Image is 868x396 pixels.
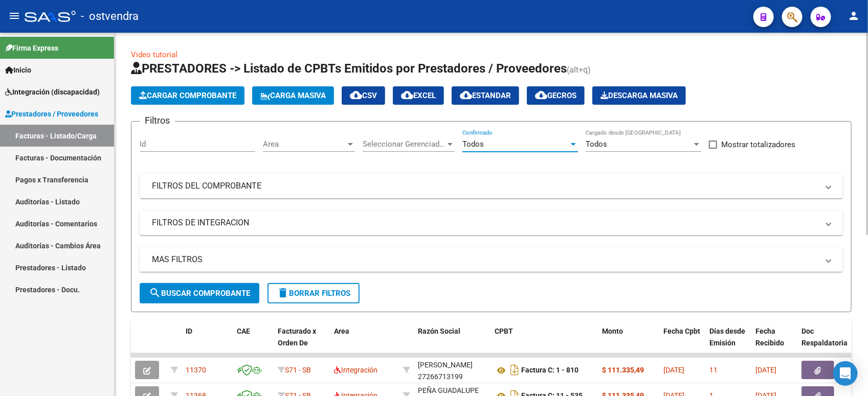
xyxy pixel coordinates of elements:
span: Integración (discapacidad) [5,86,100,98]
span: Razón Social [418,327,460,335]
span: Todos [462,139,484,149]
button: Estandar [452,86,519,105]
span: Monto [602,327,623,335]
strong: $ 111.335,49 [602,366,644,374]
span: [DATE] [755,366,776,374]
span: 11 [709,366,718,374]
span: Gecros [535,91,576,100]
button: Borrar Filtros [268,283,360,304]
datatable-header-cell: Monto [598,320,659,365]
button: EXCEL [393,86,444,105]
div: 27266713199 [418,359,486,381]
span: - ostvendra [81,5,139,28]
button: Cargar Comprobante [131,86,244,105]
span: Días desde Emisión [709,327,745,347]
datatable-header-cell: ID [182,320,233,365]
span: [DATE] [663,366,684,374]
mat-icon: menu [8,10,20,22]
mat-icon: cloud_download [401,89,413,101]
h3: Filtros [140,113,175,128]
span: ID [186,327,192,335]
span: Inicio [5,64,31,76]
span: Mostrar totalizadores [721,138,795,151]
mat-icon: delete [277,287,289,299]
div: Open Intercom Messenger [833,361,858,386]
button: Buscar Comprobante [140,283,259,304]
span: Borrar Filtros [277,289,350,298]
span: Firma Express [5,42,58,54]
span: Estandar [460,91,511,100]
datatable-header-cell: CPBT [491,320,598,365]
datatable-header-cell: Fecha Recibido [751,320,797,365]
mat-expansion-panel-header: FILTROS DEL COMPROBANTE [140,174,843,198]
span: Fecha Recibido [755,327,784,347]
span: Buscar Comprobante [149,289,250,298]
datatable-header-cell: Facturado x Orden De [274,320,330,365]
span: 11370 [186,366,206,374]
span: Seleccionar Gerenciador [363,139,446,149]
span: Descarga Masiva [600,91,678,100]
mat-icon: person [848,10,860,22]
datatable-header-cell: Días desde Emisión [705,320,751,365]
mat-expansion-panel-header: MAS FILTROS [140,247,843,272]
span: Doc Respaldatoria [802,327,848,347]
button: Carga Masiva [252,86,334,105]
datatable-header-cell: Razón Social [414,320,491,365]
span: Integración [334,366,377,374]
span: Todos [586,139,607,149]
button: CSV [342,86,385,105]
span: CPBT [495,327,513,335]
mat-panel-title: MAS FILTROS [152,254,818,265]
span: PRESTADORES -> Listado de CPBTs Emitidos por Prestadores / Proveedores [131,61,567,76]
span: Carga Masiva [260,91,326,100]
span: Area [334,327,349,335]
span: CSV [350,91,377,100]
mat-panel-title: FILTROS DEL COMPROBANTE [152,180,818,192]
i: Descargar documento [508,362,521,378]
strong: Factura C: 1 - 810 [521,366,578,375]
mat-icon: cloud_download [460,89,472,101]
mat-icon: search [149,287,161,299]
mat-expansion-panel-header: FILTROS DE INTEGRACION [140,211,843,235]
datatable-header-cell: Fecha Cpbt [659,320,705,365]
span: EXCEL [401,91,436,100]
app-download-masive: Descarga masiva de comprobantes (adjuntos) [592,86,686,105]
mat-panel-title: FILTROS DE INTEGRACION [152,217,818,228]
mat-icon: cloud_download [535,89,547,101]
span: Prestadores / Proveedores [5,108,98,120]
a: Video tutorial [131,50,177,59]
span: Area [263,139,346,149]
span: CAE [237,327,250,335]
span: S71 - SB [285,366,311,374]
mat-icon: cloud_download [350,89,362,101]
datatable-header-cell: Doc Respaldatoria [797,320,859,365]
span: Cargar Comprobante [139,91,236,100]
span: Facturado x Orden De [278,327,316,347]
datatable-header-cell: Area [330,320,399,365]
span: Fecha Cpbt [663,327,700,335]
div: [PERSON_NAME] [418,359,473,371]
button: Descarga Masiva [592,86,686,105]
button: Gecros [527,86,585,105]
datatable-header-cell: CAE [233,320,274,365]
span: (alt+q) [567,65,591,75]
